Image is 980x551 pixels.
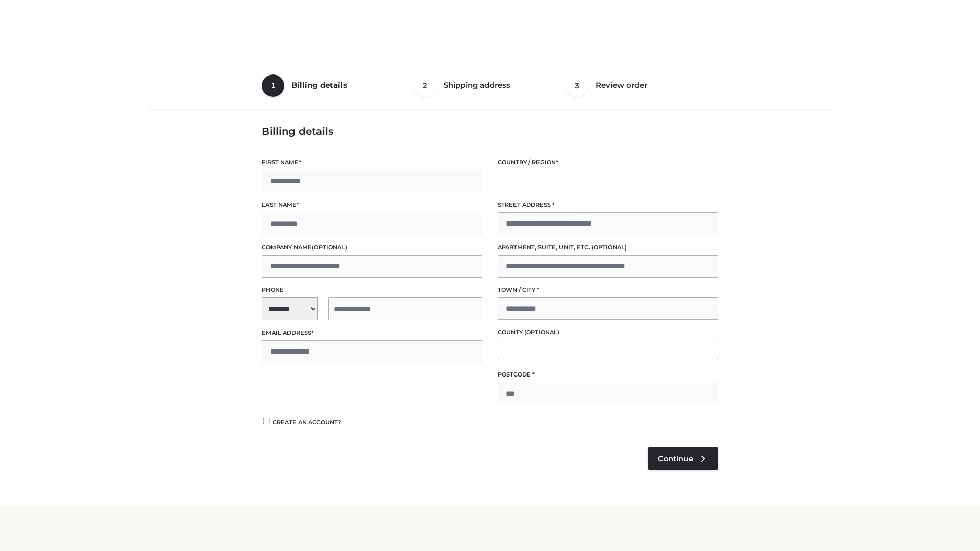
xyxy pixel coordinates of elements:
[273,419,341,426] span: Create an account?
[658,454,693,463] span: Continue
[262,158,482,167] label: First name
[498,158,718,167] label: Country / Region
[498,200,718,210] label: Street address
[262,243,482,253] label: Company name
[498,370,718,380] label: Postcode
[592,244,627,251] span: (optional)
[312,244,347,251] span: (optional)
[524,329,559,336] span: (optional)
[262,328,482,338] label: Email address
[498,285,718,295] label: Town / City
[262,200,482,210] label: Last name
[648,447,718,470] a: Continue
[262,125,718,137] h3: Billing details
[498,328,718,337] label: County
[262,285,482,295] label: Phone
[262,418,271,424] input: Create an account?
[498,243,718,253] label: Apartment, suite, unit, etc.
